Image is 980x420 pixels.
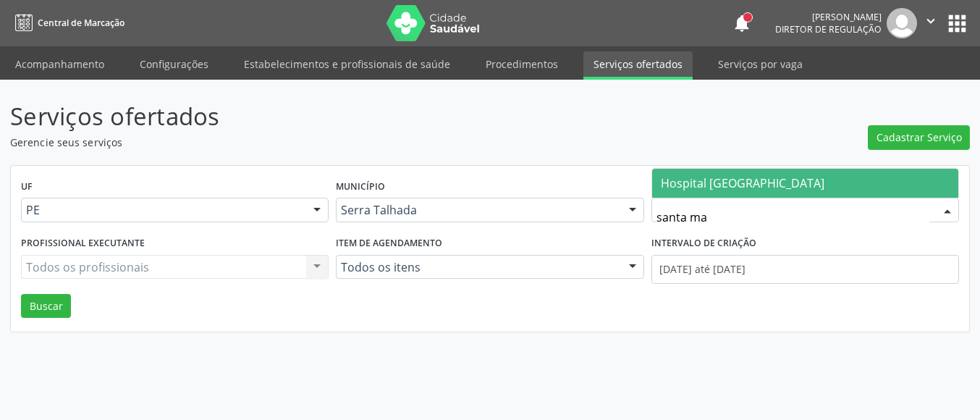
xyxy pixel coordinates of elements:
label: UF [21,176,33,198]
a: Central de Marcação [10,11,124,35]
p: Gerencie seus serviços [10,135,682,150]
span: Hospital [GEOGRAPHIC_DATA] [661,175,824,191]
a: Estabelecimentos e profissionais de saúde [234,51,460,77]
div: [PERSON_NAME] [775,11,882,23]
button: notifications [732,13,752,33]
span: PE [26,203,299,217]
a: Serviços por vaga [708,51,813,77]
a: Procedimentos [476,51,568,77]
input: Selecione um estabelecimento [656,203,929,232]
label: Item de agendamento [336,232,442,255]
label: Município [336,176,385,198]
p: Serviços ofertados [10,98,682,135]
span: Diretor de regulação [775,23,882,35]
button: Buscar [21,294,71,319]
button: apps [945,11,970,36]
span: Central de Marcação [38,17,124,29]
label: Intervalo de criação [651,232,756,255]
label: Profissional executante [21,232,145,255]
span: Todos os itens [341,260,614,274]
span: Cadastrar Serviço [876,130,962,145]
a: Acompanhamento [5,51,114,77]
button:  [917,8,945,38]
a: Serviços ofertados [583,51,693,80]
img: img [887,8,917,38]
span: Serra Talhada [341,203,614,217]
input: Selecione um intervalo [651,255,959,284]
i:  [923,13,939,29]
button: Cadastrar Serviço [868,125,970,150]
a: Configurações [130,51,219,77]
